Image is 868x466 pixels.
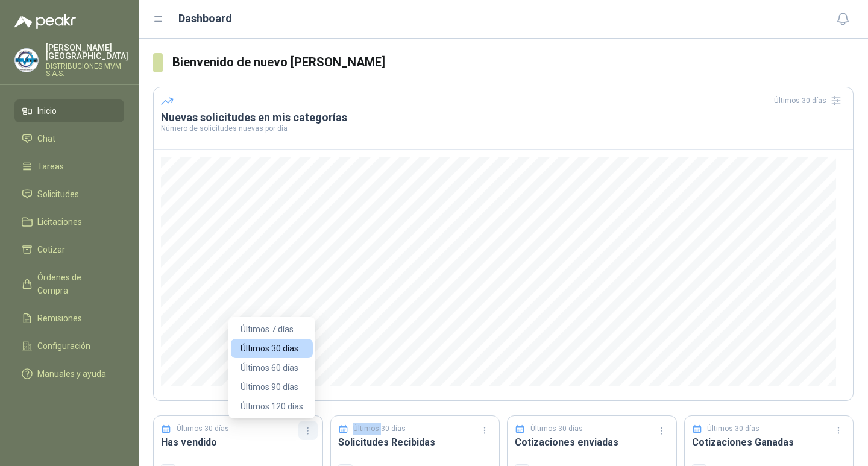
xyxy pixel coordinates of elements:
a: Cotizar [14,238,124,261]
a: Solicitudes [14,183,124,206]
h3: Nuevas solicitudes en mis categorías [161,110,846,125]
p: Últimos 30 días [530,423,583,435]
h3: Bienvenido de nuevo [PERSON_NAME] [172,53,854,72]
p: Últimos 30 días [353,423,406,435]
button: Últimos 30 días [231,339,313,358]
span: Configuración [37,339,90,353]
button: Últimos 60 días [231,358,313,377]
div: Últimos 30 días [774,91,846,110]
span: Chat [37,132,55,145]
h3: Has vendido [161,435,315,450]
a: Órdenes de Compra [14,266,124,302]
button: Últimos 7 días [231,320,313,339]
p: Número de solicitudes nuevas por día [161,125,846,132]
span: Licitaciones [37,215,82,228]
a: Manuales y ayuda [14,362,124,385]
p: Últimos 30 días [707,423,759,435]
span: Cotizar [37,243,65,256]
a: Tareas [14,155,124,178]
a: Licitaciones [14,210,124,233]
h3: Cotizaciones Ganadas [692,435,846,450]
a: Inicio [14,99,124,122]
button: Últimos 90 días [231,377,313,397]
button: Últimos 120 días [231,397,313,416]
h1: Dashboard [178,10,232,27]
img: Logo peakr [14,14,76,29]
a: Remisiones [14,307,124,330]
h3: Cotizaciones enviadas [515,435,669,450]
p: DISTRIBUCIONES MVM S.A.S. [46,63,128,77]
img: Company Logo [15,49,38,72]
span: Inicio [37,104,57,118]
p: [PERSON_NAME] [GEOGRAPHIC_DATA] [46,43,128,60]
span: Remisiones [37,312,82,325]
p: Últimos 30 días [177,423,229,435]
span: Órdenes de Compra [37,271,113,297]
h3: Solicitudes Recibidas [338,435,492,450]
a: Configuración [14,335,124,357]
span: Manuales y ayuda [37,367,106,380]
span: Tareas [37,160,64,173]
a: Chat [14,127,124,150]
span: Solicitudes [37,187,79,201]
